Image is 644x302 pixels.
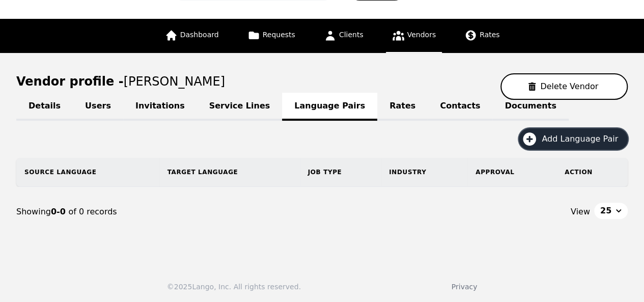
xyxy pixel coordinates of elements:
[556,158,628,186] th: Action
[386,19,442,53] a: Vendors
[492,93,568,121] a: Documents
[51,207,68,216] span: 0-0
[197,93,283,121] a: Service Lines
[571,206,590,218] span: View
[180,31,219,39] span: Dashboard
[16,74,225,89] h1: Vendor profile -
[339,31,363,39] span: Clients
[318,19,370,53] a: Clients
[377,93,428,121] a: Rates
[428,93,492,121] a: Contacts
[241,19,301,53] a: Requests
[542,133,625,145] span: Add Language Pair
[159,158,300,186] th: Target Language
[452,283,478,291] a: Privacy
[381,158,467,186] th: Industry
[16,93,73,121] a: Details
[500,73,628,100] button: Delete Vendor
[159,19,225,53] a: Dashboard
[519,128,628,150] button: Add Language Pair
[480,31,499,39] span: Rates
[16,206,322,218] div: Showing of 0 records
[600,205,611,217] span: 25
[167,282,301,292] div: © 2025 Lango, Inc. All rights reserved.
[16,187,628,237] nav: Page navigation
[123,93,197,121] a: Invitations
[263,31,295,39] span: Requests
[467,158,556,186] th: Approval
[124,74,225,89] span: [PERSON_NAME]
[458,19,506,53] a: Rates
[73,93,123,121] a: Users
[16,158,159,186] th: Source Language
[594,203,628,219] button: 25
[300,158,381,186] th: Job Type
[407,31,436,39] span: Vendors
